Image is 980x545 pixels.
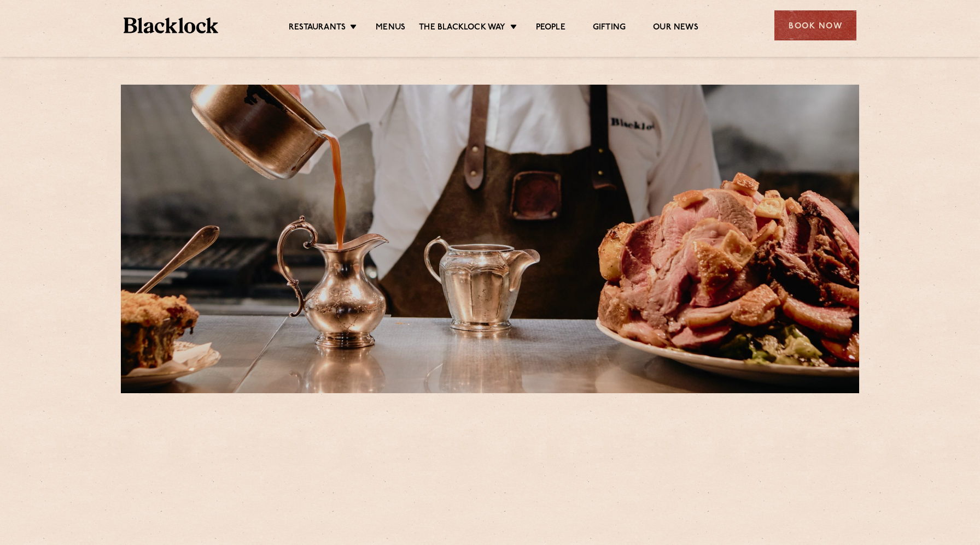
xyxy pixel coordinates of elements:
img: BL_Textured_Logo-footer-cropped.svg [124,17,218,33]
a: People [536,22,565,34]
a: Restaurants [289,22,346,34]
div: Book Now [774,10,856,40]
a: The Blacklock Way [419,22,505,34]
a: Menus [376,22,405,34]
a: Gifting [593,22,626,34]
a: Our News [653,22,698,34]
